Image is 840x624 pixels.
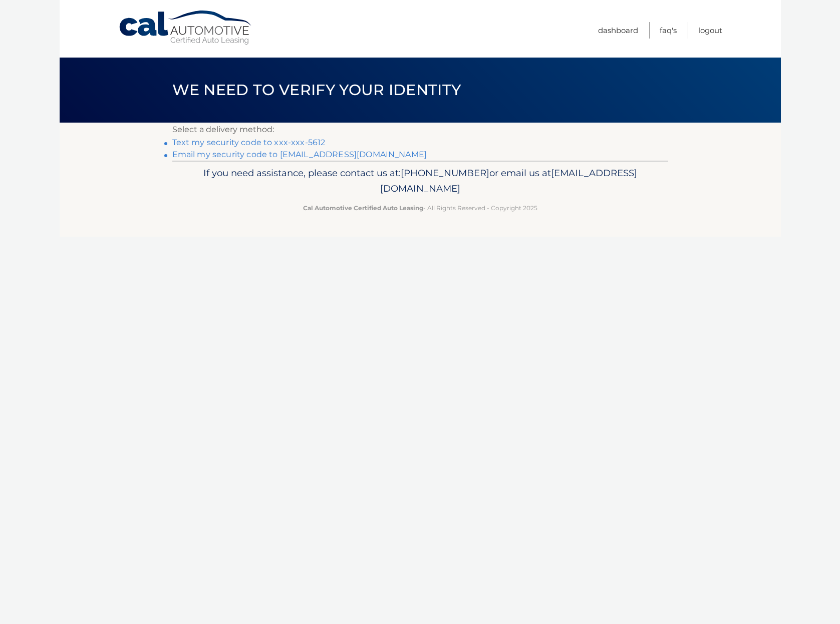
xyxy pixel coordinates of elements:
p: Select a delivery method: [172,123,668,137]
a: Dashboard [598,22,638,39]
span: We need to verify your identity [172,81,461,99]
a: Text my security code to xxx-xxx-5612 [172,138,326,147]
a: Logout [698,22,722,39]
span: [PHONE_NUMBER] [401,167,489,179]
a: FAQ's [660,22,677,39]
strong: Cal Automotive Certified Auto Leasing [303,204,423,212]
a: Cal Automotive [118,10,253,46]
a: Email my security code to [EMAIL_ADDRESS][DOMAIN_NAME] [172,150,427,159]
p: - All Rights Reserved - Copyright 2025 [179,203,662,213]
p: If you need assistance, please contact us at: or email us at [179,165,662,197]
